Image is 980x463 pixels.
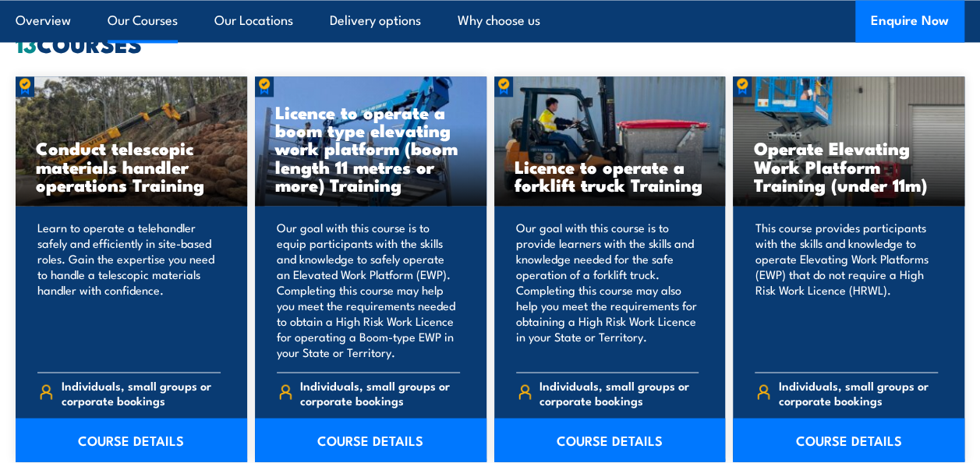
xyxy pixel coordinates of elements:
span: Individuals, small groups or corporate bookings [540,377,699,407]
p: Our goal with this course is to provide learners with the skills and knowledge needed for the saf... [516,219,699,359]
span: Individuals, small groups or corporate bookings [779,377,938,407]
a: COURSE DETAILS [16,418,247,461]
p: Our goal with this course is to equip participants with the skills and knowledge to safely operat... [277,219,460,359]
h3: Licence to operate a forklift truck Training [515,157,706,193]
a: COURSE DETAILS [255,418,486,461]
a: COURSE DETAILS [733,418,964,461]
span: Individuals, small groups or corporate bookings [300,377,459,407]
span: Individuals, small groups or corporate bookings [62,377,221,407]
a: COURSE DETAILS [494,418,726,461]
h3: Operate Elevating Work Platform Training (under 11m) [753,139,944,193]
h3: Conduct telescopic materials handler operations Training [36,139,227,193]
p: Learn to operate a telehandler safely and efficiently in site-based roles. Gain the expertise you... [37,219,221,359]
p: This course provides participants with the skills and knowledge to operate Elevating Work Platfor... [755,219,938,359]
h3: Licence to operate a boom type elevating work platform (boom length 11 metres or more) Training [275,103,466,193]
h2: COURSES [16,33,964,54]
strong: 13 [16,26,37,61]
